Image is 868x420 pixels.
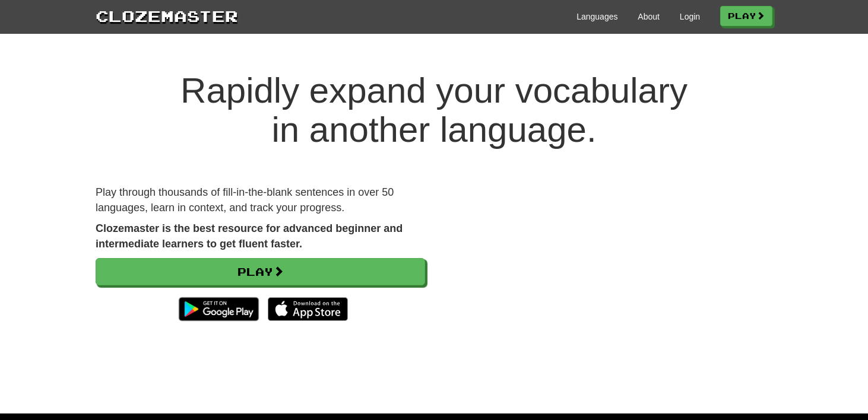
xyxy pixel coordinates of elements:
strong: Clozemaster is the best resource for advanced beginner and intermediate learners to get fluent fa... [96,222,403,250]
a: Languages [576,11,617,23]
a: Play [720,6,772,26]
img: Get it on Google Play [173,291,265,327]
img: Download_on_the_App_Store_Badge_US-UK_135x40-25178aeef6eb6b83b96f5f2d004eda3bffbb37122de64afbaef7... [268,297,348,321]
p: Play through thousands of fill-in-the-blank sentences in over 50 languages, learn in context, and... [96,185,425,215]
a: Clozemaster [96,5,238,27]
a: Login [680,11,700,23]
a: Play [96,258,425,285]
a: About [638,11,660,23]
